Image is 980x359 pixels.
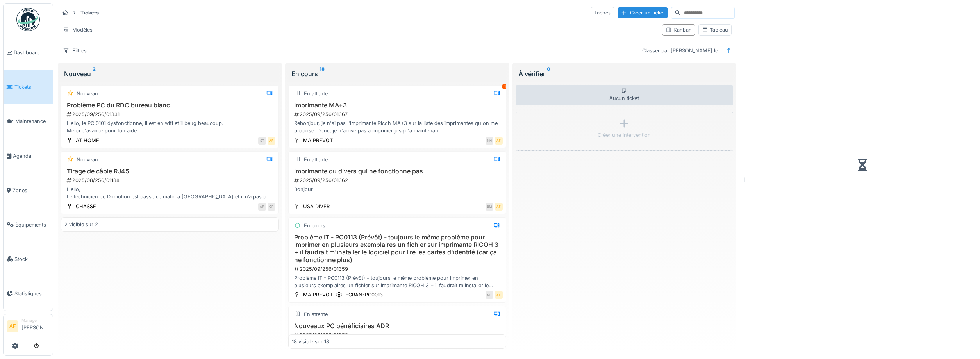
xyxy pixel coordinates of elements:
div: Créer un ticket [618,7,668,18]
div: Rebonjour, je n'ai pas l'imprimante Ricoh MA+3 sur la liste des imprimantes qu'on me propose. Don... [292,120,503,134]
div: AF [495,291,503,299]
span: Équipements [15,221,50,229]
h3: Imprimante MA+3 [292,102,503,109]
div: 2025/09/256/01358 [293,331,503,339]
div: À vérifier [519,69,730,79]
div: En attente [304,311,328,318]
div: Nouveau [77,90,98,97]
sup: 2 [93,69,96,79]
a: Équipements [4,207,53,242]
div: Modèles [59,24,96,36]
div: En cours [291,69,503,79]
div: En attente [304,90,328,97]
div: USA DIVER [303,203,330,210]
a: Agenda [4,139,53,173]
span: Zones [12,187,50,194]
strong: Tickets [77,9,102,16]
div: MA PREVOT [303,137,333,144]
div: Hello, Le technicien de Domotion est passé ce matin à [GEOGRAPHIC_DATA] et il n’a pas pu connecte... [64,186,275,200]
h3: imprimante du divers qui ne fonctionne pas [292,168,503,175]
a: Statistiques [4,276,53,311]
div: CHASSE [76,203,96,210]
a: Stock [4,242,53,276]
div: Classer par [PERSON_NAME] le [639,45,721,56]
div: Hello, le PC 0101 dysfonctionne, il est en wifi et il beug beaucoup. Merci d'avance pour ton aide. [64,120,275,134]
div: Bonjour Nous n'arrivons plus a faire fonctionner l'imprimante du divers merci d'avance Amandine [292,186,503,200]
div: Tableau [702,26,728,34]
div: AF [258,203,266,211]
span: Maintenance [15,118,50,125]
div: Nouveau [64,69,276,79]
div: 18 visible sur 18 [292,338,329,345]
span: Stock [14,255,50,263]
div: AF [495,203,503,211]
a: Tickets [4,70,53,104]
div: Créer une intervention [598,131,651,139]
div: 2025/09/256/01362 [293,177,503,184]
div: NB [486,291,493,299]
div: ST [258,137,266,145]
div: 2025/09/256/01367 [293,111,503,118]
div: MA PREVOT [303,291,333,298]
h3: Nouveaux PC bénéficiaires ADR [292,322,503,330]
div: AT HOME [76,137,99,144]
h3: Tirage de câble RJ45 [64,168,275,175]
sup: 0 [547,69,550,79]
div: NN [486,137,493,145]
li: [PERSON_NAME] [21,318,50,334]
li: AF [7,320,18,332]
span: Statistiques [14,290,50,297]
h3: Problème IT - PC0113 (Prévôt) - toujours le même problème pour imprimer en plusieurs exemplaires ... [292,234,503,264]
a: AF Manager[PERSON_NAME] [7,318,50,336]
div: Filtres [59,45,90,56]
div: 2025/08/256/01188 [66,177,275,184]
div: 2025/09/256/01359 [293,265,503,273]
div: Aucun ticket [516,85,734,105]
div: 1 [502,84,508,89]
img: Badge_color-CXgf-gQk.svg [16,8,40,31]
span: Dashboard [14,49,50,56]
div: Kanban [666,26,692,34]
div: Tâches [591,7,614,18]
a: Dashboard [4,36,53,70]
div: 2 visible sur 2 [64,221,98,228]
sup: 18 [320,69,325,79]
a: Zones [4,173,53,207]
div: Manager [21,318,50,323]
span: Agenda [13,152,50,160]
h3: Problème PC du RDC bureau blanc. [64,102,275,109]
div: BM [486,203,493,211]
span: Tickets [14,83,50,91]
div: En attente [304,156,328,163]
div: GP [268,203,275,211]
div: 2025/09/256/01331 [66,111,275,118]
div: Problème IT - PC0113 (Prévôt) - toujours le même problème pour imprimer en plusieurs exemplaires ... [292,274,503,289]
div: ECRAN-PC0013 [345,291,383,298]
div: En cours [304,222,325,229]
div: AF [495,137,503,145]
a: Maintenance [4,104,53,139]
div: Nouveau [77,156,98,163]
div: AF [268,137,275,145]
